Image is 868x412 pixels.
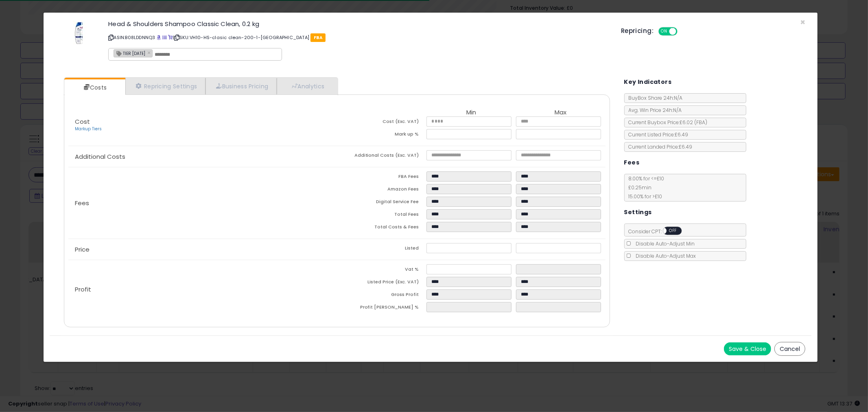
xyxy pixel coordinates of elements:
td: Additional Costs (Exc. VAT) [337,150,426,163]
p: ASIN: B08LDDNNQ3 | SKU: VH10-HS-clasic clean-200-1-[GEOGRAPHIC_DATA] [108,31,609,44]
a: Analytics [277,78,337,94]
th: Min [426,109,516,116]
span: TIER [DATE] [114,50,145,57]
td: Total Fees [337,209,426,222]
button: Save & Close [724,342,771,355]
button: Cancel [774,342,805,356]
p: Fees [68,200,337,206]
span: Disable Auto-Adjust Max [632,252,696,259]
span: Current Buybox Price: [625,119,708,126]
p: Cost [68,118,337,132]
p: Profit [68,286,337,293]
p: Price [68,246,337,253]
td: FBA Fees [337,171,426,184]
a: Costs [64,79,125,96]
a: Repricing Settings [125,78,206,94]
h5: Settings [624,207,652,217]
td: Digital Service Fee [337,197,426,209]
a: Your listing only [168,34,173,41]
a: BuyBox page [157,34,161,41]
span: Current Listed Price: £6.49 [625,131,689,138]
span: OFF [667,228,680,234]
td: Listed [337,243,426,256]
span: OFF [676,28,689,35]
img: 31cpjz1quQL._SL60_.jpg [67,21,91,45]
td: Mark up % [337,129,426,142]
a: Business Pricing [206,78,277,94]
td: Cost (Exc. VAT) [337,116,426,129]
span: £6.02 [680,119,708,126]
h5: Repricing: [621,28,654,34]
th: Max [516,109,606,116]
h5: Key Indicators [624,77,672,87]
p: Additional Costs [68,153,337,160]
td: Profit [PERSON_NAME] % [337,302,426,315]
a: Markup Tiers [75,126,102,132]
span: Avg. Win Price 24h: N/A [625,107,682,114]
span: 15.00 % for > £10 [625,193,662,200]
h5: Fees [624,158,640,168]
td: Gross Profit [337,289,426,302]
span: £0.25 min [625,184,652,191]
span: × [800,16,805,28]
td: Vat % [337,264,426,277]
td: Listed Price (Exc. VAT) [337,277,426,289]
td: Total Costs & Fees [337,222,426,234]
span: Current Landed Price: £6.49 [625,143,693,150]
a: × [147,49,152,56]
span: ON [659,28,669,35]
td: Amazon Fees [337,184,426,197]
a: All offer listings [162,34,167,41]
span: Consider CPT: [625,228,693,235]
span: 8.00 % for <= £10 [625,175,665,200]
span: BuyBox Share 24h: N/A [625,94,683,101]
h3: Head & Shoulders Shampoo Classic Clean, 0.2 kg [108,21,609,27]
span: FBA [310,33,326,42]
span: Disable Auto-Adjust Min [632,240,695,247]
span: ( FBA ) [695,119,708,126]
